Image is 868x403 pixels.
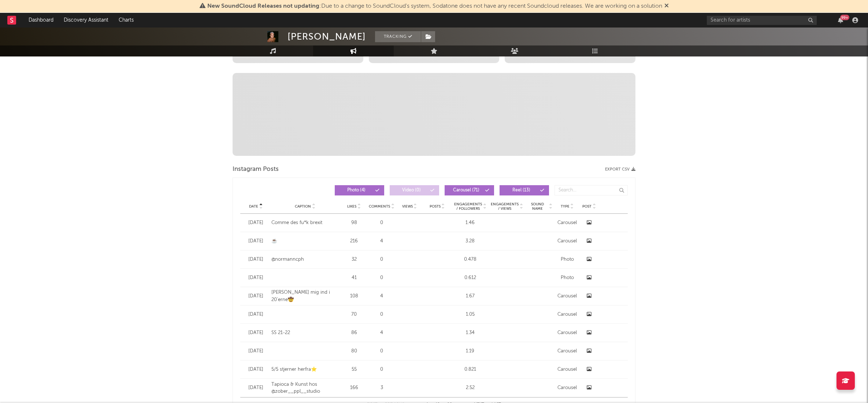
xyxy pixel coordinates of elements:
div: 0 [369,348,394,355]
div: 4 [369,293,394,300]
div: 4 [369,329,394,337]
button: Photo(4) [335,185,384,195]
div: [DATE] [244,293,268,300]
div: 0 [369,256,394,263]
div: 1.34 [454,329,487,337]
div: Photo [556,256,578,263]
span: Type [561,204,570,209]
span: Dismiss [664,3,669,9]
div: 166 [343,384,366,392]
span: Post [582,204,591,209]
div: 0.478 [454,256,487,263]
span: Likes [347,204,356,209]
span: Comments [369,204,390,209]
div: 1.19 [454,348,487,355]
div: 1.67 [454,293,487,300]
div: [DATE] [244,256,268,263]
div: 41 [343,274,366,282]
div: [DATE] [244,366,268,373]
div: Carousel [556,348,578,355]
a: Dashboard [23,13,59,28]
span: New SoundCloud Releases not updating [207,3,319,9]
div: 3.28 [454,238,487,245]
div: 70 [343,311,366,318]
div: 216 [343,238,366,245]
div: 1.46 [454,219,487,227]
div: Carousel [556,329,578,337]
div: 4 [369,238,394,245]
div: SS 21-22 [271,329,339,337]
span: Sound Name [527,202,548,211]
div: [DATE] [244,384,268,392]
div: 32 [343,256,366,263]
div: Carousel [556,384,578,392]
div: ☕️ [271,238,339,245]
a: Discovery Assistant [59,13,114,28]
button: Tracking [375,31,421,42]
div: 2.52 [454,384,487,392]
div: 55 [343,366,366,373]
div: [PERSON_NAME] [288,31,366,42]
span: Engagements / Followers [454,202,482,211]
div: 86 [343,329,366,337]
div: 108 [343,293,366,300]
div: 0 [369,311,394,318]
button: Carousel(71) [445,185,494,195]
button: Reel(13) [500,185,549,195]
div: Carousel [556,219,578,227]
div: Carousel [556,293,578,300]
span: Caption [295,204,311,209]
span: Instagram Posts [233,165,279,174]
a: Charts [114,13,139,28]
div: 0.612 [454,274,487,282]
div: [DATE] [244,329,268,337]
div: [DATE] [244,311,268,318]
span: Reel ( 13 ) [504,188,538,193]
div: 1.05 [454,311,487,318]
span: Carousel ( 71 ) [449,188,483,193]
div: [DATE] [244,219,268,227]
span: Engagements / Views [490,202,519,211]
input: Search... [554,185,628,195]
div: @normanncph [271,256,339,263]
span: : Due to a change to SoundCloud's system, Sodatone does not have any recent Soundcloud releases. ... [207,3,662,9]
button: 99+ [838,17,843,23]
span: Video ( 0 ) [394,188,428,193]
div: 0 [369,274,394,282]
div: [DATE] [244,274,268,282]
span: Views [402,204,413,209]
div: Comme des fu*k brexit [271,219,339,227]
span: Posts [430,204,441,209]
button: Export CSV [605,167,635,172]
div: 0.821 [454,366,487,373]
div: Carousel [556,311,578,318]
div: 80 [343,348,366,355]
div: 0 [369,219,394,227]
div: Photo [556,274,578,282]
div: [PERSON_NAME] mig ind i 20’erne🤠 [271,289,339,303]
div: 99 + [840,15,849,20]
div: [DATE] [244,348,268,355]
div: 98 [343,219,366,227]
div: Carousel [556,366,578,373]
div: 0 [369,366,394,373]
input: Search for artists [707,16,817,25]
button: Video(0) [390,185,439,195]
div: Carousel [556,238,578,245]
div: [DATE] [244,238,268,245]
div: 3 [369,384,394,392]
div: 5/5 stjerner herfra⭐️ [271,366,339,373]
span: Photo ( 4 ) [340,188,373,193]
div: Tapioca & Kunst hos @zober__ppl__studio [271,381,339,395]
span: Date [249,204,258,209]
